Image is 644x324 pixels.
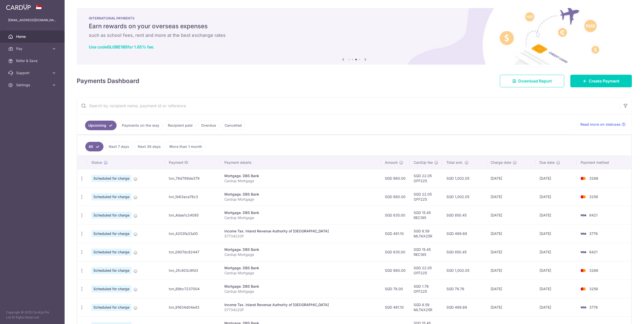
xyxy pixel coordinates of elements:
span: Home [16,34,49,39]
td: SGD 22.05 OFF225 [410,261,442,280]
td: SGD 499.69 [442,298,487,316]
a: Recipient paid [165,121,196,130]
p: Cardup Mortgage [224,252,377,257]
div: Mortgage. DBS Bank [224,210,377,215]
div: Mortgage. DBS Bank [224,247,377,252]
a: All [85,142,103,151]
span: Scheduled for charge [91,267,131,274]
td: SGD 22.05 OFF225 [410,187,442,206]
span: 9421 [589,250,598,254]
span: Amount [385,160,398,165]
td: [DATE] [535,169,577,187]
td: [DATE] [487,224,535,243]
a: Next 30 days [135,142,164,151]
td: txn_4dae1c24085 [165,206,220,224]
a: Cancelled [221,121,245,130]
td: txn_1b63aca76c3 [165,187,220,206]
span: Create Payment [589,78,620,84]
td: [DATE] [535,187,577,206]
h6: such as school fees, rent and more at the best exchange rates [89,32,620,38]
th: Payment method [577,156,631,169]
p: Cardup Mortgage [224,215,377,220]
img: Bank Card [578,249,588,255]
img: Bank Card [578,286,588,292]
p: Cardup Mortgage [224,271,377,276]
div: Mortgage. DBS Bank [224,265,377,271]
td: SGD 8.59 MLTAX25R [410,298,442,316]
td: [DATE] [487,298,535,316]
span: Scheduled for charge [91,193,131,200]
input: Search by recipient name, payment id or reference [77,98,620,114]
a: Use codeGLOBE185for 1.85% fee. [89,44,154,49]
td: txn_2fc403c8fd3 [165,261,220,280]
td: txn_91634d04e43 [165,298,220,316]
p: Cardup Mortgage [224,289,377,294]
div: Income Tax. Inland Revenue Authority of [GEOGRAPHIC_DATA] [224,229,377,234]
td: [DATE] [487,280,535,298]
span: 3266 [589,268,598,273]
span: Total amt. [446,160,463,165]
a: Read more on statuses [580,122,626,127]
th: Payment ID [165,156,220,169]
a: Overdue [198,121,219,130]
img: Bank Card [578,231,588,237]
img: Bank Card [578,304,588,310]
td: SGD 22.05 OFF225 [410,169,442,187]
a: More than 1 month [166,142,205,151]
img: Bank Card [578,194,588,200]
img: Bank Card [578,267,588,274]
td: SGD 8.59 MLTAX25R [410,224,442,243]
h4: Payments Dashboard [77,76,139,86]
a: Download Report [500,75,564,87]
td: SGD 491.10 [381,224,410,243]
a: Payments on the way [119,121,163,130]
iframe: Opens a widget where you can find more information [612,309,639,321]
td: SGD 1,002.05 [442,261,487,280]
span: Read more on statuses [580,122,621,127]
span: 9421 [589,213,598,217]
td: [DATE] [487,187,535,206]
span: Status [91,160,102,165]
td: SGD 850.45 [442,206,487,224]
span: Charge date [491,160,511,165]
td: txn_78d799de379 [165,169,220,187]
td: SGD 1.76 OFF225 [410,280,442,298]
div: Income Tax. Inland Revenue Authority of [GEOGRAPHIC_DATA] [224,302,377,307]
td: [DATE] [487,169,535,187]
td: SGD 491.10 [381,298,410,316]
span: 3776 [589,305,598,309]
td: SGD 79.76 [442,280,487,298]
div: Mortgage. DBS Bank [224,192,377,197]
span: Pay [16,46,49,51]
td: txn_0907dc82447 [165,243,220,261]
p: S7734220F [224,234,377,239]
img: Bank Card [578,212,588,218]
td: [DATE] [535,243,577,261]
span: CardUp fee [414,160,433,165]
td: SGD 15.45 REC185 [410,243,442,261]
td: SGD 1,002.05 [442,169,487,187]
b: GLOBE185 [107,44,127,49]
td: [DATE] [487,206,535,224]
img: CardUp [6,4,31,10]
td: [DATE] [535,206,577,224]
td: txn_4203fa33a10 [165,224,220,243]
td: SGD 499.69 [442,224,487,243]
img: Bank Card [578,175,588,181]
span: Download Report [518,78,552,84]
span: Scheduled for charge [91,230,131,237]
p: [EMAIL_ADDRESS][DOMAIN_NAME] [8,18,57,23]
p: Cardup Mortgage [224,178,377,183]
td: SGD 78.00 [381,280,410,298]
td: [DATE] [535,261,577,280]
span: 3258 [589,287,598,291]
td: [DATE] [535,224,577,243]
span: 3776 [589,231,598,236]
td: SGD 835.00 [381,206,410,224]
td: txn_89bc7237004 [165,280,220,298]
td: [DATE] [487,243,535,261]
span: 3258 [589,195,598,199]
span: Scheduled for charge [91,285,131,292]
p: S7734220F [224,307,377,312]
td: SGD 980.00 [381,169,410,187]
